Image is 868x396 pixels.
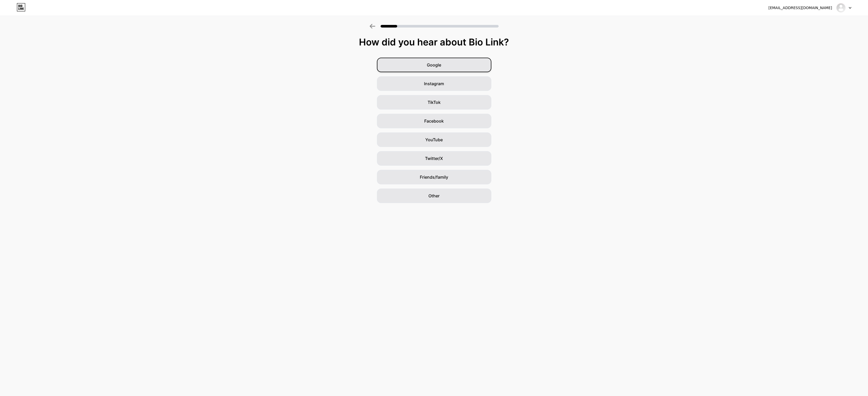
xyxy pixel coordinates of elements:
div: [EMAIL_ADDRESS][DOMAIN_NAME] [768,5,832,11]
img: camielblack [836,3,846,13]
span: TikTok [428,99,441,105]
span: Instagram [424,80,444,87]
span: Friends/family [420,174,448,180]
span: Twitter/X [425,155,443,162]
span: Other [428,193,440,199]
span: Facebook [424,118,444,124]
span: YouTube [425,137,443,143]
div: How did you hear about Bio Link? [3,37,865,47]
span: Google [427,62,441,68]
